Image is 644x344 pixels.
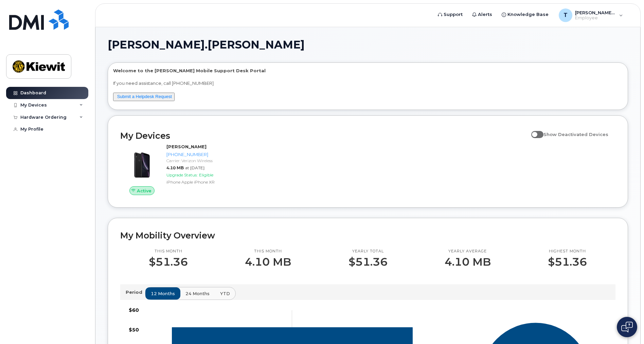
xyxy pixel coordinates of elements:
[185,165,204,170] span: at [DATE]
[166,179,235,185] div: iPhone Apple iPhone XR
[117,94,172,99] a: Submit a Helpdesk Request
[548,256,587,268] p: $51.36
[245,256,291,268] p: 4.10 MB
[166,151,235,158] div: [PHONE_NUMBER]
[543,132,608,137] span: Show Deactivated Devices
[245,249,291,254] p: This month
[126,147,158,179] img: image20231002-3703462-1qb80zy.jpeg
[108,40,305,50] span: [PERSON_NAME].[PERSON_NAME]
[348,249,388,254] p: Yearly total
[149,256,188,268] p: $51.36
[166,172,198,177] span: Upgrade Status:
[129,307,139,313] tspan: $60
[220,290,230,297] span: YTD
[113,68,623,74] p: Welcome to the [PERSON_NAME] Mobile Support Desk Portal
[120,230,615,241] h2: My Mobility Overview
[531,128,537,133] input: Show Deactivated Devices
[113,80,623,87] p: If you need assistance, call [PHONE_NUMBER]
[621,322,633,332] img: Open chat
[113,93,175,101] button: Submit a Helpdesk Request
[548,249,587,254] p: Highest month
[185,290,210,297] span: 24 months
[199,172,213,177] span: Eligible
[149,249,188,254] p: This month
[120,131,528,141] h2: My Devices
[126,289,145,295] p: Period
[445,256,491,268] p: 4.10 MB
[445,249,491,254] p: Yearly average
[137,188,151,194] span: Active
[166,165,184,170] span: 4.10 MB
[129,327,139,333] tspan: $50
[120,144,238,195] a: Active[PERSON_NAME][PHONE_NUMBER]Carrier: Verizon Wireless4.10 MBat [DATE]Upgrade Status:Eligible...
[348,256,388,268] p: $51.36
[166,158,235,164] div: Carrier: Verizon Wireless
[166,144,207,149] strong: [PERSON_NAME]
